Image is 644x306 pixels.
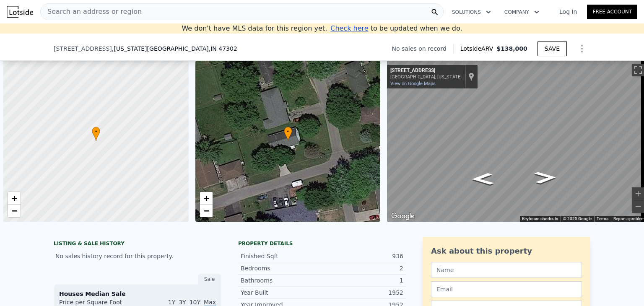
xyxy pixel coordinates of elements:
path: Go East, E 14th St [525,169,566,187]
a: Zoom in [200,192,213,205]
button: SAVE [538,41,567,56]
input: Name [431,262,582,278]
div: • [284,127,292,141]
span: Lotside ARV [460,44,496,53]
div: Bedrooms [241,264,322,272]
span: + [203,193,209,203]
span: • [284,128,292,135]
div: Houses Median Sale [59,290,216,298]
a: View on Google Maps [390,81,436,86]
span: − [12,205,17,216]
div: Ask about this property [431,245,582,257]
div: Sale [198,274,221,285]
span: 1Y [168,299,175,306]
div: We don't have MLS data for this region yet. [182,23,462,34]
a: Zoom out [200,205,213,217]
span: © 2025 Google [563,216,592,221]
a: Open this area in Google Maps (opens a new window) [389,211,417,222]
img: Google [389,211,417,222]
div: 936 [322,252,403,260]
span: Check here [330,24,368,32]
div: [STREET_ADDRESS] [390,67,462,74]
div: Bathrooms [241,276,322,285]
a: Show location on map [468,72,474,81]
input: Email [431,281,582,297]
span: Search an address or region [41,7,142,17]
a: Terms (opens in new tab) [597,216,608,221]
a: Free Account [587,5,637,19]
span: , [US_STATE][GEOGRAPHIC_DATA] [112,44,237,53]
button: Solutions [445,5,498,20]
div: 1952 [322,288,403,297]
span: 10Y [190,299,200,306]
div: to be updated when we do. [330,23,462,34]
div: 1 [322,276,403,285]
span: 3Y [179,299,186,306]
path: Go West, E 14th St [462,170,504,188]
img: Lotside [7,6,33,18]
div: LISTING & SALE HISTORY [54,240,221,249]
button: Company [498,5,546,20]
a: Zoom out [8,205,21,217]
span: $138,000 [496,45,527,52]
span: [STREET_ADDRESS] [54,44,112,53]
span: + [12,193,17,203]
div: Finished Sqft [241,252,322,260]
div: Property details [238,240,406,247]
div: No sales history record for this property. [54,249,221,264]
span: • [92,128,100,135]
div: No sales on record [392,44,453,53]
div: [GEOGRAPHIC_DATA], [US_STATE] [390,74,462,80]
button: Show Options [574,40,590,57]
a: Zoom in [8,192,21,205]
span: , IN 47302 [209,45,237,52]
a: Log In [549,8,587,16]
div: 2 [322,264,403,272]
span: − [203,205,209,216]
div: Year Built [241,288,322,297]
div: • [92,127,100,141]
button: Keyboard shortcuts [522,216,558,222]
